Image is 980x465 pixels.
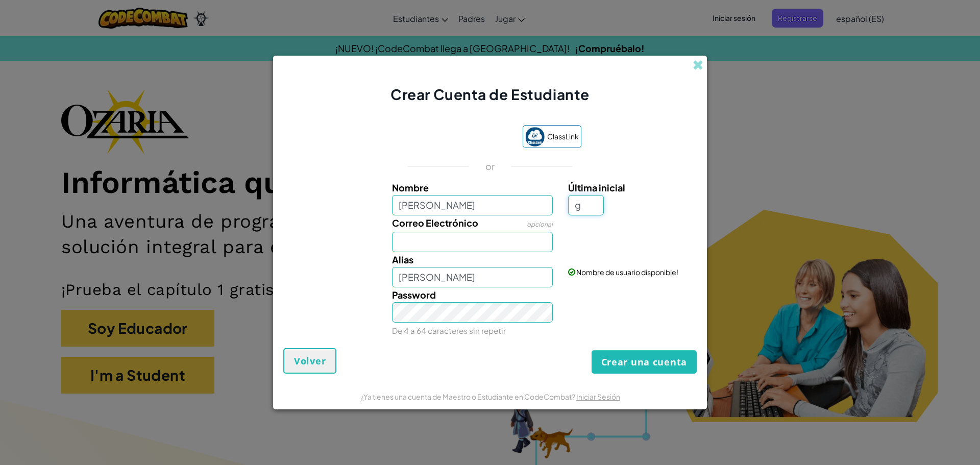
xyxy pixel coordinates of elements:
[592,350,697,374] button: Crear una cuenta
[392,217,478,229] span: Correo Electrónico
[394,126,518,149] iframe: Botón Iniciar sesión con Google
[525,127,545,146] img: classlink-logo-small.png
[392,326,506,335] small: De 4 a 64 caracteres sin repetir
[547,129,579,144] span: ClassLink
[576,267,678,277] span: Nombre de usuario disponible!
[283,348,336,374] button: Volver
[392,254,413,265] span: Alias
[568,182,625,193] span: Última inicial
[576,392,620,401] a: Iniciar Sesión
[392,182,429,193] span: Nombre
[527,221,553,228] span: opcional
[390,85,590,103] span: Crear Cuenta de Estudiante
[392,289,436,301] span: Password
[360,392,576,401] span: ¿Ya tienes una cuenta de Maestro o Estudiante en CodeCombat?
[485,160,495,173] p: or
[294,355,326,367] span: Volver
